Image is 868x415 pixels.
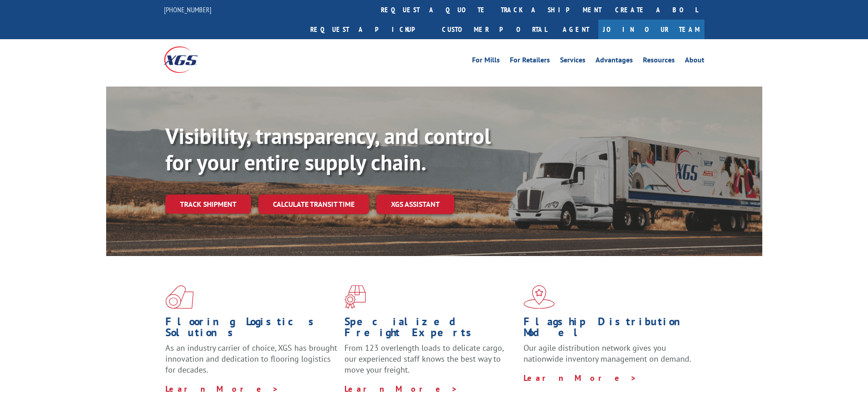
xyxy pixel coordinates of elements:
a: For Mills [472,56,500,67]
b: Visibility, transparency, and control for your entire supply chain. [165,122,491,176]
a: Calculate transit time [258,195,369,214]
img: xgs-icon-flagship-distribution-model-red [524,285,555,309]
a: Customer Portal [435,20,554,39]
a: Join Our Team [598,20,704,39]
span: Our agile distribution network gives you nationwide inventory management on demand. [524,343,691,364]
a: Learn More > [524,373,637,383]
a: Track shipment [165,195,251,214]
a: Resources [643,56,675,67]
h1: Flooring Logistics Solutions [165,316,338,343]
h1: Flagship Distribution Model [524,316,696,343]
img: xgs-icon-total-supply-chain-intelligence-red [165,285,194,309]
a: Learn More > [165,384,279,394]
p: From 123 overlength loads to delicate cargo, our experienced staff knows the best way to move you... [344,343,517,383]
a: Services [560,56,586,67]
img: xgs-icon-focused-on-flooring-red [344,285,366,309]
a: About [685,56,704,67]
a: Learn More > [344,384,458,394]
a: Request a pickup [303,20,435,39]
a: For Retailers [510,56,550,67]
span: As an industry carrier of choice, XGS has brought innovation and dedication to flooring logistics... [165,343,337,375]
h1: Specialized Freight Experts [344,316,517,343]
a: XGS ASSISTANT [376,195,454,214]
a: [PHONE_NUMBER] [164,5,211,14]
a: Agent [554,20,598,39]
a: Advantages [596,56,633,67]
